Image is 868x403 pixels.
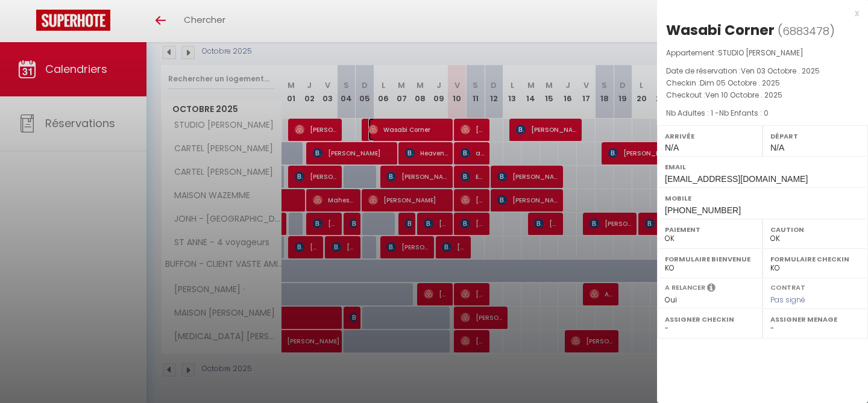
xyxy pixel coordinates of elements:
[770,130,860,142] label: Départ
[665,161,860,173] label: Email
[665,192,860,204] label: Mobile
[705,90,782,100] span: Ven 10 Octobre . 2025
[719,108,769,118] span: Nb Enfants : 0
[665,283,705,293] label: A relancer
[770,295,805,305] span: Pas signé
[665,313,755,325] label: Assigner Checkin
[741,66,820,76] span: Ven 03 Octobre . 2025
[666,20,775,40] div: Wasabi Corner
[665,223,755,236] label: Paiement
[657,6,859,20] div: x
[665,130,755,142] label: Arrivée
[665,253,755,265] label: Formulaire Bienvenue
[770,283,805,290] label: Contrat
[770,223,860,236] label: Caution
[770,253,860,265] label: Formulaire Checkin
[666,47,859,59] p: Appartement :
[665,143,679,152] span: N/A
[665,205,741,215] span: [PHONE_NUMBER]
[770,313,860,325] label: Assigner Menage
[782,23,829,39] span: 6883478
[666,108,769,118] span: Nb Adultes : 1 -
[707,283,715,296] i: Sélectionner OUI si vous souhaiter envoyer les séquences de messages post-checkout
[666,77,859,89] p: Checkin :
[665,174,808,184] span: [EMAIL_ADDRESS][DOMAIN_NAME]
[700,78,780,88] span: Dim 05 Octobre . 2025
[770,143,784,152] span: N/A
[666,65,859,77] p: Date de réservation :
[778,22,835,39] span: ( )
[666,89,859,101] p: Checkout :
[718,48,804,58] span: STUDIO [PERSON_NAME]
